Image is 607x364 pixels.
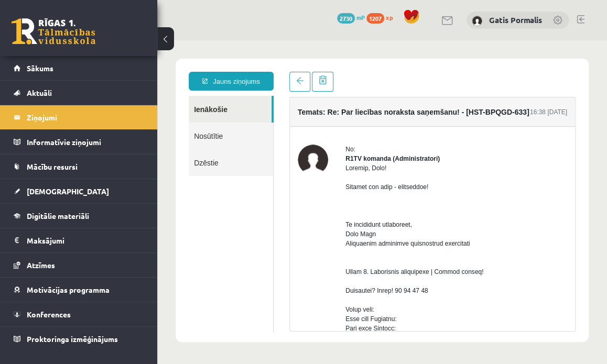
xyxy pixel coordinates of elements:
a: Maksājumi [14,228,144,252]
a: Digitālie materiāli [14,204,144,228]
a: Motivācijas programma [14,278,144,302]
span: Motivācijas programma [27,285,110,294]
img: Gatis Pormalis [472,16,482,26]
span: Proktoringa izmēģinājums [27,334,118,344]
img: R1TV komanda [140,104,171,135]
span: xp [386,13,393,21]
a: Proktoringa izmēģinājums [14,327,144,351]
a: Atzīmes [14,253,144,277]
strong: R1TV komanda (Administratori) [188,115,283,122]
span: mP [356,13,365,21]
legend: Informatīvie ziņojumi [27,130,144,154]
span: Digitālie materiāli [27,211,89,220]
a: Aktuāli [14,81,144,105]
a: Konferences [14,302,144,326]
a: Sākums [14,56,144,80]
span: Mācību resursi [27,162,78,171]
span: [DEMOGRAPHIC_DATA] [27,186,109,196]
legend: Maksājumi [27,228,144,252]
a: Jauns ziņojums [31,31,116,50]
span: Atzīmes [27,260,55,270]
span: Aktuāli [27,88,52,97]
span: Konferences [27,310,71,319]
a: 2730 mP [337,13,365,21]
a: Informatīvie ziņojumi [14,130,144,154]
a: Nosūtītie [31,82,116,109]
h4: Temats: Re: Par liecības noraksta saņemšanu! - [HST-BPQGD-633] [140,68,372,76]
a: Gatis Pormalis [489,15,542,25]
div: 16:38 [DATE] [373,67,410,76]
span: Sākums [27,63,53,73]
a: 1207 xp [366,13,398,21]
a: Mācību resursi [14,155,144,179]
div: No: [188,104,410,114]
a: Ienākošie [31,56,114,82]
a: Rīgas 1. Tālmācības vidusskola [12,18,95,45]
span: 2730 [337,13,355,24]
a: [DEMOGRAPHIC_DATA] [14,179,144,203]
legend: Ziņojumi [27,105,144,129]
span: 1207 [366,13,384,24]
a: Dzēstie [31,109,116,136]
a: Ziņojumi [14,105,144,129]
